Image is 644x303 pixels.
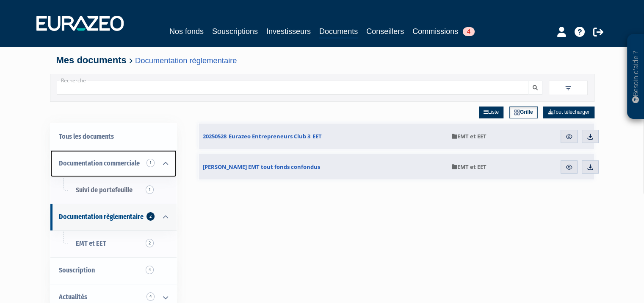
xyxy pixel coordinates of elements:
[146,212,155,221] span: 2
[146,239,154,247] span: 2
[146,266,154,274] span: 4
[319,25,358,39] a: Documents
[59,213,144,221] span: Documentation règlementaire
[59,159,140,167] span: Documentation commerciale
[135,56,237,65] a: Documentation règlementaire
[586,163,594,171] img: download.svg
[463,27,475,36] span: 4
[199,154,448,180] a: [PERSON_NAME] EMT tout fonds confondus
[146,185,154,194] span: 1
[412,25,475,37] a: Commissions4
[586,133,594,140] img: download.svg
[203,132,322,140] span: 20250528_Eurazeo Entrepreneurs Club 3_EET
[57,81,528,95] input: Recherche
[76,239,106,247] span: EMT et EET
[56,55,588,65] h4: Mes documents
[479,107,503,118] a: Liste
[565,133,573,140] img: eye.svg
[59,266,95,274] span: Souscription
[50,123,177,150] a: Tous les documents
[169,25,204,37] a: Nos fonds
[514,109,520,115] img: grid.svg
[50,150,177,177] a: Documentation commerciale 1
[543,107,594,118] a: Tout télécharger
[203,163,320,171] span: [PERSON_NAME] EMT tout fonds confondus
[631,39,641,115] p: Besoin d'aide ?
[199,123,448,149] a: 20250528_Eurazeo Entrepreneurs Club 3_EET
[366,25,404,37] a: Conseillers
[50,257,177,284] a: Souscription4
[146,292,155,301] span: 4
[50,230,177,257] a: EMT et EET2
[452,163,486,171] span: EMT et EET
[452,132,486,140] span: EMT et EET
[564,84,572,92] img: filter.svg
[212,25,258,37] a: Souscriptions
[36,16,124,31] img: 1732889491-logotype_eurazeo_blanc_rvb.png
[146,159,155,167] span: 1
[509,107,538,118] a: Grille
[50,177,177,204] a: Suivi de portefeuille1
[50,204,177,230] a: Documentation règlementaire 2
[266,25,311,37] a: Investisseurs
[76,186,133,194] span: Suivi de portefeuille
[59,293,87,301] span: Actualités
[565,163,573,171] img: eye.svg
